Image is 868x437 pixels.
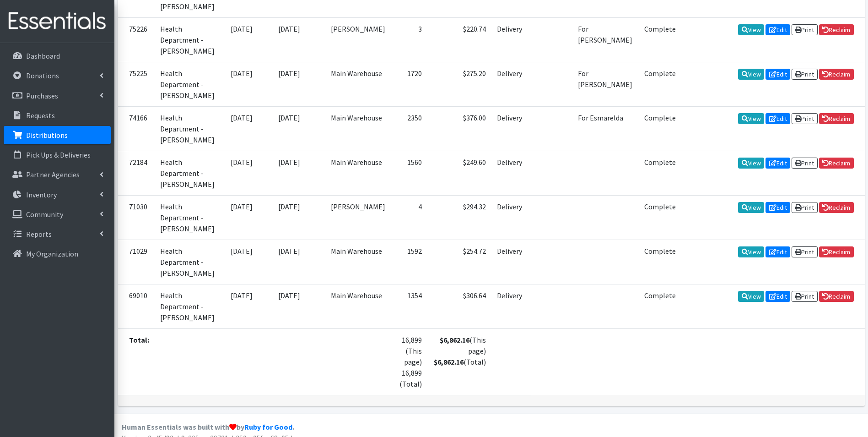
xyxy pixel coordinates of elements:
[427,195,491,240] td: $294.32
[118,240,155,284] td: 71029
[427,240,491,284] td: $254.72
[391,328,427,395] td: 16,899 (This page) 16,899 (Total)
[155,17,226,62] td: Health Department - [PERSON_NAME]
[738,24,764,35] a: View
[325,17,391,62] td: [PERSON_NAME]
[792,113,818,124] a: Print
[155,195,226,240] td: Health Department - [PERSON_NAME]
[155,62,226,106] td: Health Department - [PERSON_NAME]
[491,62,532,106] td: Delivery
[639,106,681,151] td: Complete
[391,240,427,284] td: 1592
[118,17,155,62] td: 75226
[572,106,639,151] td: For Esmarelda
[4,186,111,204] a: Inventory
[122,422,294,432] strong: Human Essentials was built with by .
[391,195,427,240] td: 4
[4,245,111,263] a: My Organization
[819,24,854,35] a: Reclaim
[26,111,55,120] p: Requests
[427,151,491,195] td: $249.60
[273,284,326,328] td: [DATE]
[26,51,60,60] p: Dashboard
[273,106,326,151] td: [DATE]
[738,291,764,302] a: View
[325,106,391,151] td: Main Warehouse
[4,87,111,105] a: Purchases
[639,195,681,240] td: Complete
[391,151,427,195] td: 1560
[491,17,532,62] td: Delivery
[118,106,155,151] td: 74166
[4,165,111,184] a: Partner Agencies
[26,229,52,239] p: Reports
[639,62,681,106] td: Complete
[440,335,469,344] strong: $6,862.16
[819,202,854,213] a: Reclaim
[118,195,155,240] td: 71030
[792,246,818,257] a: Print
[4,225,111,243] a: Reports
[572,62,639,106] td: For [PERSON_NAME]
[155,284,226,328] td: Health Department - [PERSON_NAME]
[766,202,790,213] a: Edit
[792,291,818,302] a: Print
[427,62,491,106] td: $275.20
[491,240,532,284] td: Delivery
[819,113,854,124] a: Reclaim
[792,202,818,213] a: Print
[26,190,57,199] p: Inventory
[766,291,790,302] a: Edit
[118,284,155,328] td: 69010
[129,335,149,344] strong: Total:
[391,284,427,328] td: 1354
[738,246,764,257] a: View
[225,240,273,284] td: [DATE]
[819,158,854,169] a: Reclaim
[155,106,226,151] td: Health Department - [PERSON_NAME]
[427,328,491,395] td: (This page) (Total)
[225,195,273,240] td: [DATE]
[738,202,764,213] a: View
[325,195,391,240] td: [PERSON_NAME]
[225,17,273,62] td: [DATE]
[26,170,80,179] p: Partner Agencies
[4,126,111,144] a: Distributions
[118,62,155,106] td: 75225
[273,151,326,195] td: [DATE]
[225,62,273,106] td: [DATE]
[325,62,391,106] td: Main Warehouse
[766,24,790,35] a: Edit
[792,158,818,169] a: Print
[225,106,273,151] td: [DATE]
[819,69,854,80] a: Reclaim
[26,150,91,159] p: Pick Ups & Deliveries
[26,91,58,100] p: Purchases
[26,71,59,80] p: Donations
[4,205,111,224] a: Community
[738,158,764,169] a: View
[491,195,532,240] td: Delivery
[244,422,292,432] a: Ruby for Good
[792,24,818,35] a: Print
[273,240,326,284] td: [DATE]
[155,151,226,195] td: Health Department - [PERSON_NAME]
[325,151,391,195] td: Main Warehouse
[273,17,326,62] td: [DATE]
[639,151,681,195] td: Complete
[738,113,764,124] a: View
[391,62,427,106] td: 1720
[118,151,155,195] td: 72184
[738,69,764,80] a: View
[427,284,491,328] td: $306.64
[4,146,111,164] a: Pick Ups & Deliveries
[491,106,532,151] td: Delivery
[819,246,854,257] a: Reclaim
[792,69,818,80] a: Print
[427,106,491,151] td: $376.00
[639,17,681,62] td: Complete
[155,240,226,284] td: Health Department - [PERSON_NAME]
[819,291,854,302] a: Reclaim
[766,113,790,124] a: Edit
[26,249,78,258] p: My Organization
